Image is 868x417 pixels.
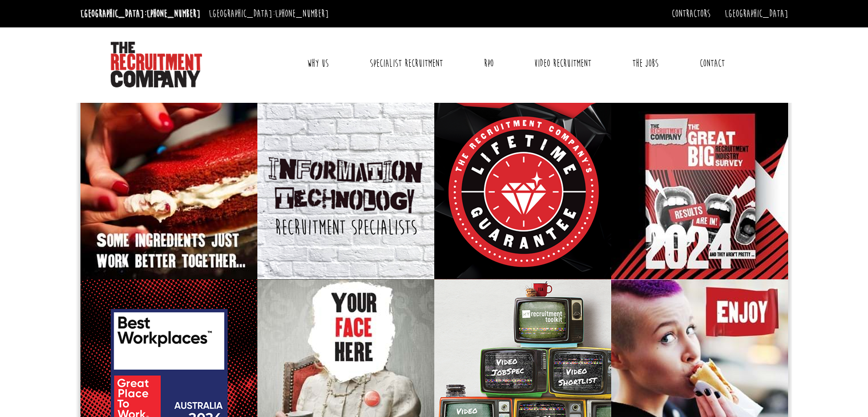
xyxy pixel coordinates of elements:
a: Specialist Recruitment [361,49,451,78]
a: [PHONE_NUMBER] [147,7,200,20]
li: [GEOGRAPHIC_DATA]: [78,5,203,23]
a: Video Recruitment [526,49,600,78]
a: Contractors [672,7,710,20]
a: [PHONE_NUMBER] [275,7,329,20]
a: Why Us [298,49,337,78]
a: [GEOGRAPHIC_DATA] [725,7,788,20]
li: [GEOGRAPHIC_DATA]: [206,5,332,23]
img: The Recruitment Company [111,42,202,87]
a: RPO [475,49,502,78]
a: The Jobs [624,49,667,78]
a: Contact [691,49,733,78]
